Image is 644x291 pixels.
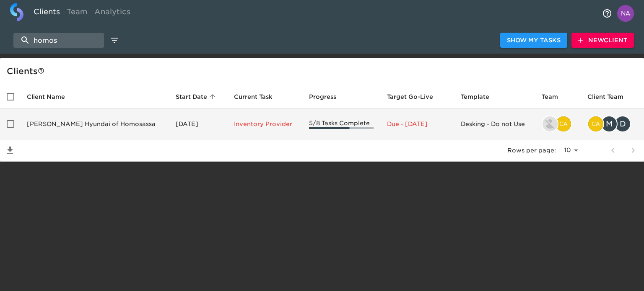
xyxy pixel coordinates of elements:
span: Start Date [176,92,218,102]
div: catherine.manisharaj@cdk.com, michael_moushon@jenkinscars.com, dave_schwartz@jenkinscars.com [587,116,637,132]
img: catherine.manisharaj@cdk.com [588,116,603,131]
button: Show My Tasks [500,33,567,48]
p: Inventory Provider [234,120,296,128]
img: Profile [617,5,634,22]
div: kevin.lo@roadster.com, catherine.manisharaj@cdk.com [542,116,574,132]
button: notifications [597,3,617,23]
a: Team [63,3,91,23]
img: kevin.lo@roadster.com [543,116,558,131]
img: logo [10,3,23,21]
span: Team [542,92,569,102]
span: Current Task [234,92,283,102]
img: catherine.manisharaj@cdk.com [556,116,571,131]
span: Client Team [587,92,634,102]
p: Rows per page: [507,146,556,155]
span: Show My Tasks [507,35,561,46]
div: Client s [7,64,641,78]
select: rows per page [559,144,581,157]
div: M [601,116,618,132]
button: NewClient [571,33,634,48]
a: Clients [30,3,63,23]
p: Due - [DATE] [387,120,447,128]
td: [DATE] [169,109,227,139]
span: Template [461,92,500,102]
div: D [614,116,631,132]
a: Analytics [91,3,134,23]
td: Desking - Do not Use [454,109,535,139]
svg: This is a list of all of your clients and clients shared with you [38,67,44,74]
span: Client Name [27,92,76,102]
span: Calculated based on the start date and the duration of all Tasks contained in this Hub. [387,92,433,102]
span: New Client [578,35,627,46]
td: 5/8 Tasks Complete [302,109,380,139]
span: Progress [309,92,347,102]
span: Target Go-Live [387,92,444,102]
button: edit [107,33,122,47]
span: This is the next Task in this Hub that should be completed [234,92,273,102]
td: [PERSON_NAME] Hyundai of Homosassa [20,109,169,139]
input: search [13,33,104,48]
